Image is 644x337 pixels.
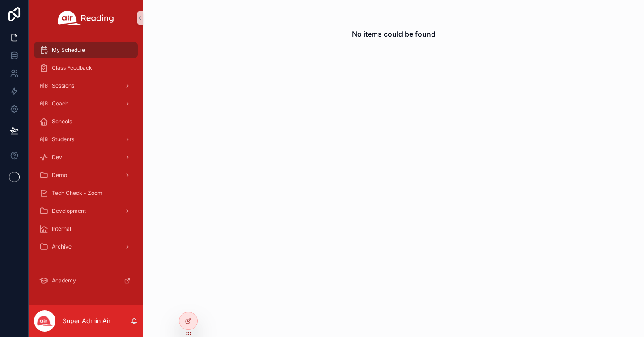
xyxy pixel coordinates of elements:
a: Academy [34,273,138,289]
span: Archive [52,243,72,250]
p: Super Admin Air [63,316,110,325]
h2: No items could be found [352,29,436,39]
a: Sessions [34,78,138,94]
span: My Schedule [52,46,85,54]
span: Development [52,207,86,215]
a: Internal [34,221,138,237]
a: Class Feedback [34,60,138,76]
a: Schools [34,114,138,130]
span: Dev [52,154,62,161]
span: Demo [52,172,67,179]
span: Schools [52,118,72,125]
span: Tech Check - Zoom [52,190,102,197]
a: Development [34,203,138,219]
a: Demo [34,167,138,183]
span: Sessions [52,82,74,89]
div: scrollable content [29,36,143,305]
span: Class Feedback [52,64,92,72]
a: Dev [34,149,138,165]
img: App logo [58,11,114,25]
span: Academy [52,277,76,284]
a: Students [34,131,138,147]
span: Coach [52,100,68,107]
a: Coach [34,96,138,112]
span: Students [52,136,74,143]
a: Tech Check - Zoom [34,185,138,201]
a: My Schedule [34,42,138,58]
a: Archive [34,239,138,255]
span: Internal [52,225,71,232]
